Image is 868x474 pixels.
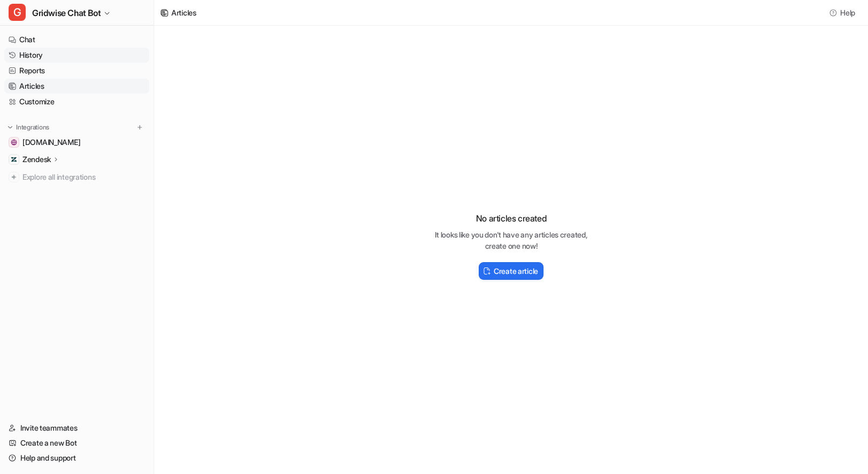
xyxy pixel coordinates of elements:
p: Zendesk [22,154,51,165]
a: Articles [4,79,149,94]
img: menu_add.svg [136,124,144,131]
span: Explore all integrations [22,169,145,186]
a: gridwise.io[DOMAIN_NAME] [4,135,149,150]
img: Zendesk [11,156,17,163]
p: It looks like you don't have any articles created, create one now! [426,229,597,251]
h3: No articles created [426,212,597,225]
button: Help [826,5,859,20]
p: Integrations [16,123,49,132]
a: Invite teammates [4,421,149,435]
span: Gridwise Chat Bot [32,5,101,20]
button: Create article [479,262,544,280]
a: Chat [4,32,149,47]
div: Articles [171,7,197,18]
a: Customize [4,94,149,109]
img: gridwise.io [11,139,17,146]
img: explore all integrations [9,172,19,182]
span: [DOMAIN_NAME] [22,137,80,148]
img: expand menu [6,124,14,131]
h2: Create article [494,265,538,277]
a: Help and support [4,450,149,465]
a: Explore all integrations [4,170,149,185]
a: History [4,48,149,63]
a: Reports [4,63,149,78]
button: Integrations [4,122,52,133]
a: Create a new Bot [4,435,149,450]
span: G [9,4,26,21]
